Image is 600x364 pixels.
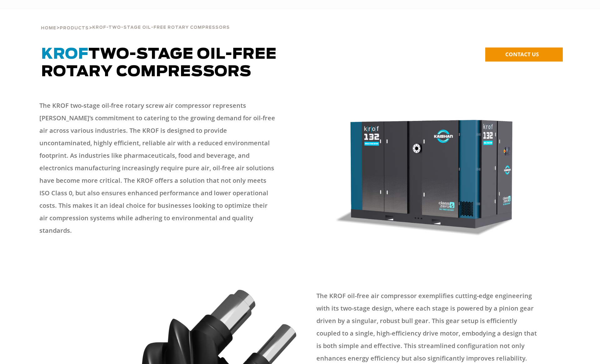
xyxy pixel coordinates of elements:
[485,47,563,62] a: CONTACT US
[92,26,230,30] span: KROF-TWO-STAGE OIL-FREE ROTARY COMPRESSORS
[60,25,89,31] a: Products
[304,102,559,246] img: krof132
[41,25,56,31] a: Home
[41,47,88,62] span: KROF
[60,26,89,30] span: Products
[41,47,277,79] span: TWO-STAGE OIL-FREE ROTARY COMPRESSORS
[39,99,275,237] p: The KROF two-stage oil-free rotary screw air compressor represents [PERSON_NAME]’s commitment to ...
[41,26,56,30] span: Home
[41,9,559,33] div: > >
[505,51,539,58] span: CONTACT US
